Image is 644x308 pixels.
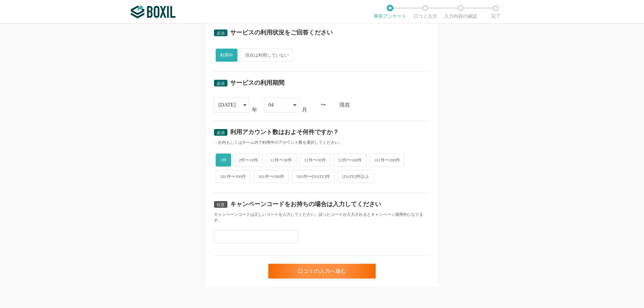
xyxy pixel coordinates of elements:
div: ・社内もしくはチーム内で利用中のアカウント数を選択してください。 [214,140,430,145]
span: 31件〜50件 [300,153,330,167]
div: 年 [252,107,257,113]
span: 201件〜300件 [216,170,251,183]
li: 事前アンケート [372,5,408,19]
span: 必須 [217,81,225,86]
span: 11件〜30件 [266,153,297,167]
span: 必須 [217,31,225,36]
div: [DATE] [218,98,236,112]
div: 月 [302,107,307,113]
div: サービスの利用状況をご回答ください [230,29,333,36]
span: 1件 [216,153,231,167]
span: 必須 [217,130,225,135]
span: 101件〜200件 [370,153,405,167]
span: 利用中 [216,49,237,62]
span: 任意 [217,202,225,207]
span: 501件〜[DATE]件 [292,170,334,183]
span: [DATE]件以上 [338,170,374,183]
div: キャンペーンコードをお持ちの場合は入力してください [230,201,381,207]
div: 現在 [339,102,430,108]
span: 51件〜100件 [334,153,367,167]
div: 〜 [321,102,326,108]
div: サービスの利用期間 [230,80,284,86]
img: ボクシルSaaS_ロゴ [131,5,175,18]
span: 2件〜10件 [234,153,263,167]
div: 口コミの入力へ進む [268,264,376,279]
li: 入力内容の確認 [443,5,478,19]
span: 301件〜500件 [254,170,289,183]
div: 04 [268,98,274,112]
li: 口コミ入力 [408,5,443,19]
div: 利用アカウント数はおよそ何件ですか？ [230,129,339,135]
span: 現在は利用していない [241,49,293,62]
div: キャンペーンコードは正しいコードを入力してください。誤ったコードが入力されるとキャンペーン適用外になります。 [214,212,430,223]
li: 完了 [478,5,513,19]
